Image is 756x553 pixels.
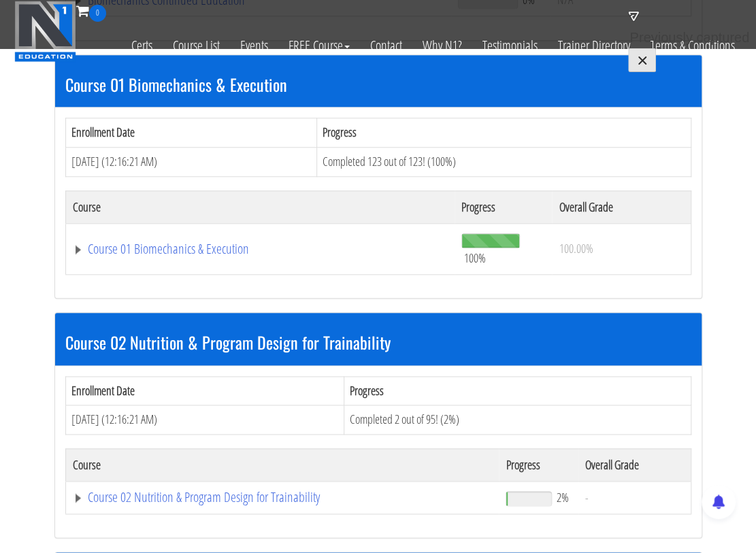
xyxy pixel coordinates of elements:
[344,405,691,435] td: Completed 2 out of 95! (2%)
[316,147,691,176] td: Completed 123 out of 123! (100%)
[89,5,106,22] span: 0
[640,22,745,69] a: Terms & Conditions
[360,22,412,69] a: Contact
[73,242,448,256] a: Course 01 Biomechanics & Execution
[76,1,106,20] a: 0
[65,190,455,223] th: Course
[455,190,552,223] th: Progress
[552,223,691,274] td: 100.00%
[73,490,493,504] a: Course 02 Nutrition & Program Design for Trainability
[344,376,691,405] th: Progress
[65,333,691,351] h3: Course 02 Nutrition & Program Design for Trainability
[230,22,278,69] a: Events
[412,22,472,69] a: Why N1?
[578,481,691,514] td: -
[65,448,499,481] th: Course
[163,22,230,69] a: Course List
[121,22,163,69] a: Certs
[14,1,76,62] img: n1-education
[472,22,548,69] a: Testimonials
[499,448,578,481] th: Progress
[65,76,691,93] h3: Course 01 Biomechanics & Execution
[65,405,344,435] td: [DATE] (12:16:21 AM)
[65,376,344,405] th: Enrollment Date
[65,147,316,176] td: [DATE] (12:16:21 AM)
[464,250,486,265] span: 100%
[578,448,691,481] th: Overall Grade
[548,22,640,69] a: Trainer Directory
[557,490,569,505] span: 2%
[65,118,316,148] th: Enrollment Date
[316,118,691,148] th: Progress
[278,22,360,69] a: FREE Course
[552,190,691,223] th: Overall Grade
